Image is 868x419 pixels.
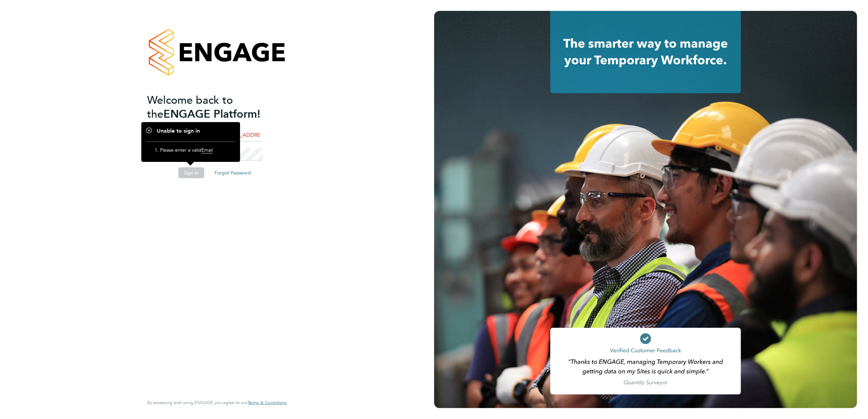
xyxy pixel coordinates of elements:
[147,400,287,405] span: By accessing and using ENGAGE you agree to our
[160,147,228,156] li: Please enter a valid
[147,94,233,121] span: Welcome back to the
[147,93,280,121] h2: ENGAGE Platform!
[209,167,256,178] button: Forgot Password
[146,128,235,135] h1: Unable to sign in
[202,147,213,153] span: Email
[178,167,204,178] button: Sign In
[248,400,287,405] a: Terms & Conditions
